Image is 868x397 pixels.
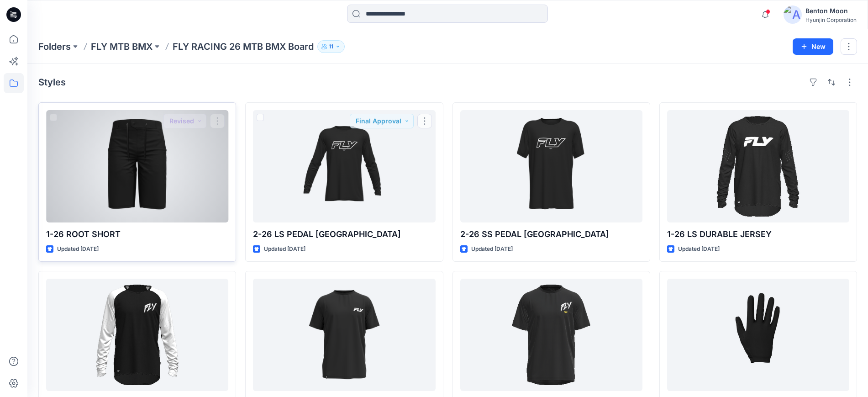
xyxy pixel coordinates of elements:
[667,279,849,391] a: 1-26 MESH GLOVE
[46,228,228,241] p: 1-26 ROOT SHORT
[38,40,71,53] a: Folders
[329,42,333,52] p: 11
[793,38,833,55] button: New
[460,228,642,241] p: 2-26 SS PEDAL [GEOGRAPHIC_DATA]
[667,228,849,241] p: 1-26 LS DURABLE JERSEY
[38,77,66,88] h4: Styles
[57,244,99,254] p: Updated [DATE]
[805,5,857,16] div: Benton Moon
[667,110,849,222] a: 1-26 LS DURABLE JERSEY
[460,110,642,222] a: 2-26 SS PEDAL JERSEY
[784,5,802,24] img: avatar
[46,110,228,222] a: 1-26 ROOT SHORT
[460,279,642,391] a: 1-26 ACTION SE JERSEY
[173,40,314,53] p: FLY RACING 26 MTB BMX Board
[678,244,720,254] p: Updated [DATE]
[264,244,305,254] p: Updated [DATE]
[253,279,435,391] a: 3-26 ACTION JERSEY
[253,110,435,222] a: 2-26 LS PEDAL JERSEY
[253,228,435,241] p: 2-26 LS PEDAL [GEOGRAPHIC_DATA]
[805,16,857,23] div: Hyunjin Corporation
[46,279,228,391] a: 1-26 LS DURABLE SE JERSEY
[91,40,153,53] a: FLY MTB BMX
[317,40,345,53] button: 11
[471,244,513,254] p: Updated [DATE]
